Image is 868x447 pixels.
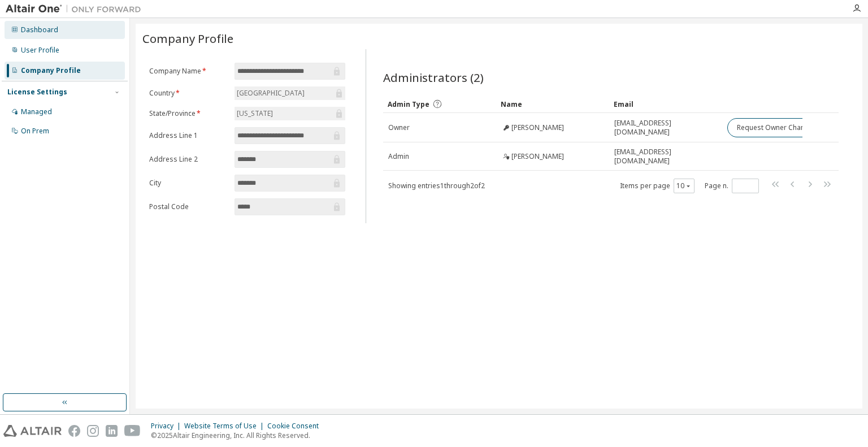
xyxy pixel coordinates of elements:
span: Admin Type [388,99,429,109]
span: Administrators (2) [383,70,484,85]
button: 10 [676,181,692,190]
span: [EMAIL_ADDRESS][DOMAIN_NAME] [614,147,717,166]
div: On Prem [21,127,49,136]
div: Email [614,95,718,113]
div: Website Terms of Use [184,422,267,431]
div: Name [501,95,605,113]
div: [US_STATE] [235,107,345,120]
div: Privacy [151,422,184,431]
span: Owner [388,123,410,132]
label: State/Province [149,109,228,118]
div: [GEOGRAPHIC_DATA] [235,87,306,99]
span: [PERSON_NAME] [511,123,564,132]
div: [GEOGRAPHIC_DATA] [235,86,345,100]
label: City [149,179,228,188]
label: Address Line 1 [149,131,228,140]
label: Postal Code [149,202,228,211]
span: Company Profile [142,31,233,46]
button: Request Owner Change [727,118,823,137]
img: facebook.svg [68,425,80,437]
label: Address Line 2 [149,155,228,164]
img: linkedin.svg [106,425,118,437]
img: instagram.svg [87,425,99,437]
div: [US_STATE] [235,107,275,120]
div: Company Profile [21,66,81,75]
label: Company Name [149,67,228,76]
img: Altair One [6,3,147,15]
p: © 2025 Altair Engineering, Inc. All Rights Reserved. [151,431,325,440]
img: altair_logo.svg [3,425,62,437]
div: Dashboard [21,25,58,34]
label: Country [149,89,228,98]
img: youtube.svg [124,425,141,437]
span: [PERSON_NAME] [511,152,564,161]
span: Showing entries 1 through 2 of 2 [388,181,485,190]
span: [EMAIL_ADDRESS][DOMAIN_NAME] [614,119,717,137]
span: Items per page [620,179,695,193]
div: Managed [21,107,52,116]
div: Cookie Consent [267,422,325,431]
span: Page n. [705,179,759,193]
div: User Profile [21,46,59,55]
span: Admin [388,152,409,161]
div: License Settings [7,88,67,97]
